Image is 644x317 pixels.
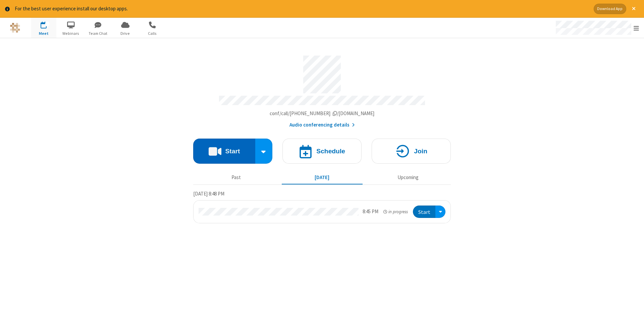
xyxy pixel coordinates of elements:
[31,30,56,36] span: Meet
[58,30,84,36] span: Webinars
[549,18,644,38] div: Open menu
[282,139,362,164] button: Schedule
[15,5,589,13] div: For the best user experience install our desktop apps.
[140,30,165,36] span: Calls
[383,209,408,215] em: in progress
[10,23,20,33] img: QA Selenium DO NOT DELETE OR CHANGE
[363,208,378,216] div: 8:45 PM
[113,30,138,36] span: Drive
[193,190,451,223] section: Today's Meetings
[372,139,451,164] button: Join
[193,190,224,197] span: [DATE] 8:48 PM
[368,171,448,184] button: Upcoming
[594,4,626,14] button: Download App
[316,148,345,154] h4: Schedule
[629,4,639,14] button: Close alert
[270,110,375,117] button: Copy my meeting room linkCopy my meeting room link
[86,30,111,36] span: Team Chat
[193,51,451,129] section: Account details
[225,148,240,154] h4: Start
[193,139,255,164] button: Start
[2,18,28,38] button: Logo
[45,21,50,26] div: 1
[435,206,445,218] div: Open menu
[413,206,435,218] button: Start
[196,171,277,184] button: Past
[289,121,355,129] button: Audio conferencing details
[255,139,273,164] div: Start conference options
[282,171,363,184] button: [DATE]
[414,148,427,154] h4: Join
[270,110,375,116] span: Copy my meeting room link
